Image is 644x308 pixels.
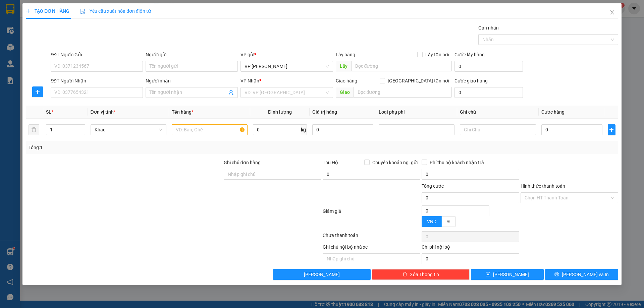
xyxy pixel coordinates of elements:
span: TẠO ĐƠN HÀNG [26,8,69,14]
button: plus [32,86,43,97]
th: Loại phụ phí [376,106,457,119]
img: icon [80,9,86,14]
input: VD: Bàn, Ghế [172,124,248,135]
div: VP gửi [241,51,333,58]
span: Yêu cầu xuất hóa đơn điện tử [80,8,151,14]
span: Phí thu hộ khách nhận trả [427,159,487,166]
span: Giá trị hàng [312,109,337,115]
label: Hình thức thanh toán [521,183,565,189]
span: Tên hàng [172,109,194,115]
button: printer[PERSON_NAME] và In [545,269,618,280]
span: VP Nguyễn Xiển [245,61,329,71]
span: Chuyển khoản ng. gửi [370,159,420,166]
span: Định lượng [268,109,292,115]
button: [PERSON_NAME] [273,269,371,280]
div: Chưa thanh toán [322,232,421,243]
span: Đơn vị tính [91,109,116,115]
span: [GEOGRAPHIC_DATA] tận nơi [385,77,452,84]
span: [PERSON_NAME] [304,271,340,278]
span: printer [554,272,559,277]
label: Ghi chú đơn hàng [224,160,261,165]
span: close [609,10,615,15]
span: Cước hàng [541,109,565,115]
input: Nhập ghi chú [323,253,420,264]
span: kg [300,124,307,135]
span: Lấy hàng [336,52,355,57]
span: [PERSON_NAME] [493,271,529,278]
span: Giao [336,87,354,98]
input: Cước giao hàng [454,87,523,98]
span: % [447,219,450,224]
div: SĐT Người Nhận [51,77,143,84]
label: Cước giao hàng [454,78,488,83]
label: Cước lấy hàng [454,52,485,57]
input: Cước lấy hàng [454,61,523,72]
span: Giao hàng [336,78,357,83]
span: plus [33,89,43,95]
button: Close [603,3,622,22]
button: plus [608,124,615,135]
input: Dọc đường [351,61,452,71]
input: Ghi Chú [460,124,536,135]
span: Xóa Thông tin [410,271,439,278]
div: Giảm giá [322,207,421,230]
span: save [486,272,491,277]
input: 0 [312,124,373,135]
span: Khác [95,125,162,135]
span: SL [46,109,52,115]
button: delete [29,124,39,135]
input: Dọc đường [354,87,452,98]
span: Lấy tận nơi [423,51,452,58]
div: Người gửi [146,51,238,58]
div: Ghi chú nội bộ nhà xe [323,243,420,253]
label: Gán nhãn [478,25,499,30]
span: plus [26,9,31,13]
span: [PERSON_NAME] và In [562,271,609,278]
span: user-add [229,90,234,95]
span: plus [608,127,615,132]
button: save[PERSON_NAME] [471,269,544,280]
input: Ghi chú đơn hàng [224,169,321,180]
span: VND [427,219,436,224]
span: Tổng cước [422,183,444,189]
button: deleteXóa Thông tin [372,269,470,280]
span: Thu Hộ [323,160,338,165]
span: VP Nhận [241,78,260,83]
div: Người nhận [146,77,238,84]
span: delete [402,272,407,277]
div: SĐT Người Gửi [51,51,143,58]
div: Chi phí nội bộ [422,243,519,253]
span: Lấy [336,61,351,71]
div: Tổng: 1 [29,144,249,151]
th: Ghi chú [458,106,539,119]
